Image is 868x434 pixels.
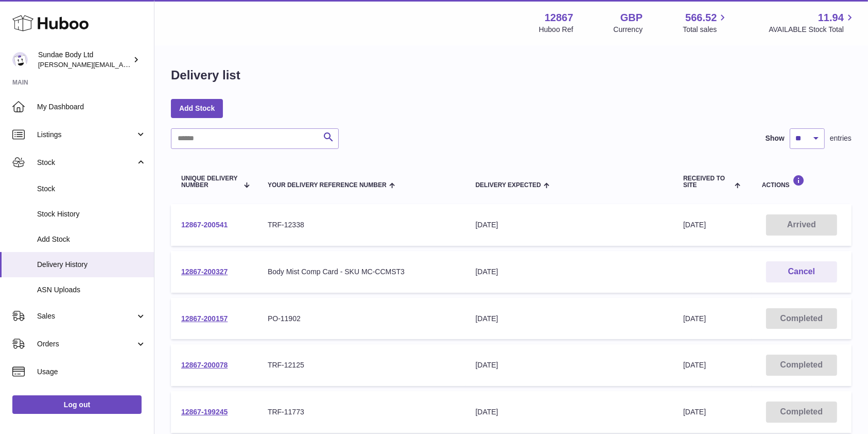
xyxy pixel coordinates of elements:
span: Received to Site [683,175,732,189]
div: [DATE] [476,220,663,230]
div: Body Mist Comp Card - SKU MC-CCMST3 [268,267,455,277]
div: Huboo Ref [539,25,574,35]
span: Your Delivery Reference Number [268,182,387,189]
span: Delivery History [37,260,146,270]
div: PO-11902 [268,314,455,324]
button: Cancel [766,261,837,282]
img: dianne@sundaebody.com [12,52,28,68]
span: Stock [37,158,135,168]
span: 566.52 [685,11,717,25]
a: 12867-200157 [181,314,228,323]
span: Stock [37,184,146,194]
span: [DATE] [683,408,706,416]
div: [DATE] [476,267,663,277]
span: [DATE] [683,314,706,323]
div: [DATE] [476,360,663,370]
span: [DATE] [683,361,706,369]
a: 12867-200327 [181,268,228,276]
div: Sundae Body Ltd [38,50,131,70]
div: Actions [762,175,841,189]
div: [DATE] [476,407,663,417]
a: 11.94 AVAILABLE Stock Total [769,11,856,35]
div: TRF-12125 [268,360,455,370]
span: Orders [37,339,135,349]
span: Usage [37,367,146,377]
span: ASN Uploads [37,285,146,295]
span: Stock History [37,209,146,219]
strong: 12867 [545,11,574,25]
div: TRF-12338 [268,220,455,230]
a: 566.52 Total sales [683,11,728,35]
span: Total sales [683,25,728,35]
span: Listings [37,130,135,140]
strong: GBP [620,11,643,25]
a: Log out [12,395,142,414]
span: [DATE] [683,221,706,229]
a: 12867-199245 [181,408,228,416]
h1: Delivery list [171,67,240,84]
a: 12867-200078 [181,361,228,369]
a: Add Stock [171,99,223,118]
label: Show [766,133,785,143]
span: Sales [37,311,135,321]
span: Add Stock [37,235,146,244]
span: AVAILABLE Stock Total [769,25,856,35]
span: Unique Delivery Number [181,175,238,189]
span: My Dashboard [37,102,146,112]
span: Delivery Expected [476,182,541,189]
a: 12867-200541 [181,221,228,229]
div: Currency [614,25,643,35]
div: [DATE] [476,314,663,324]
span: 11.94 [818,11,844,25]
span: entries [830,133,852,143]
div: TRF-11773 [268,407,455,417]
span: [PERSON_NAME][EMAIL_ADDRESS][DOMAIN_NAME] [38,60,206,69]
